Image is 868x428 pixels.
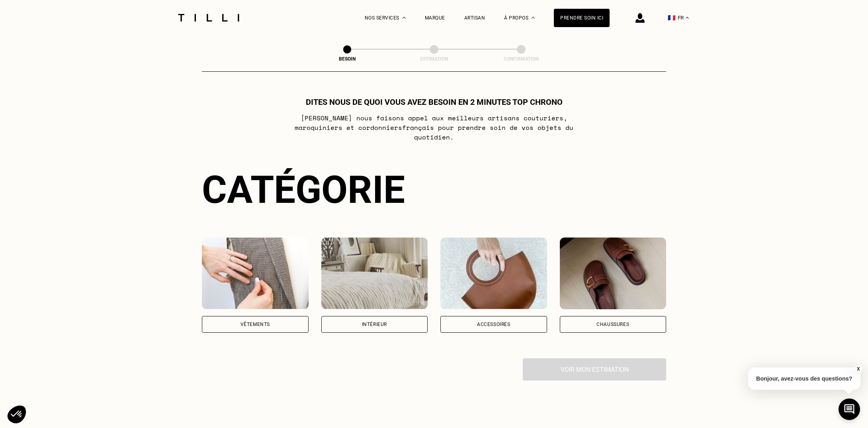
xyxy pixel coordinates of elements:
img: icône connexion [635,13,645,23]
div: Besoin [307,56,387,62]
div: Chaussures [596,322,629,327]
img: Accessoires [440,238,547,309]
div: Accessoires [477,322,510,327]
img: Vêtements [202,238,309,309]
a: Prendre soin ici [554,9,610,27]
span: 🇫🇷 [668,14,676,22]
img: Logo du service de couturière Tilli [175,14,242,22]
img: Menu déroulant à propos [532,17,535,19]
div: Confirmation [481,56,561,62]
h1: Dites nous de quoi vous avez besoin en 2 minutes top chrono [306,97,563,107]
p: Bonjour, avez-vous des questions? [748,367,860,390]
p: [PERSON_NAME] nous faisons appel aux meilleurs artisans couturiers , maroquiniers et cordonniers ... [276,113,592,142]
img: Menu déroulant [403,17,406,19]
div: Catégorie [202,167,666,212]
img: Chaussures [560,238,667,309]
div: Vêtements [240,322,270,327]
div: Intérieur [362,322,387,327]
a: Artisan [464,15,485,21]
img: Intérieur [321,238,428,309]
a: Marque [425,15,445,21]
button: X [854,365,862,373]
div: Estimation [394,56,474,62]
img: menu déroulant [686,17,689,19]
